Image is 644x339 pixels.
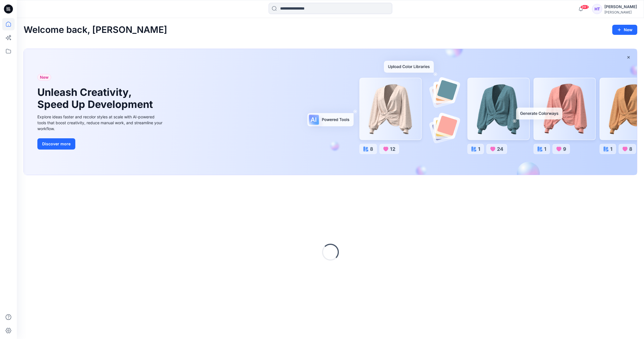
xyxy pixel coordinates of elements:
button: New [612,25,637,35]
div: [PERSON_NAME] [604,10,637,14]
span: 99+ [580,5,589,9]
button: Discover more [37,138,75,150]
div: HT [592,4,602,14]
div: [PERSON_NAME] [604,3,637,10]
div: Explore ideas faster and recolor styles at scale with AI-powered tools that boost creativity, red... [37,114,164,132]
span: New [40,74,49,81]
h2: Welcome back, [PERSON_NAME] [24,25,167,35]
a: Discover more [37,138,164,150]
h1: Unleash Creativity, Speed Up Development [37,86,155,110]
